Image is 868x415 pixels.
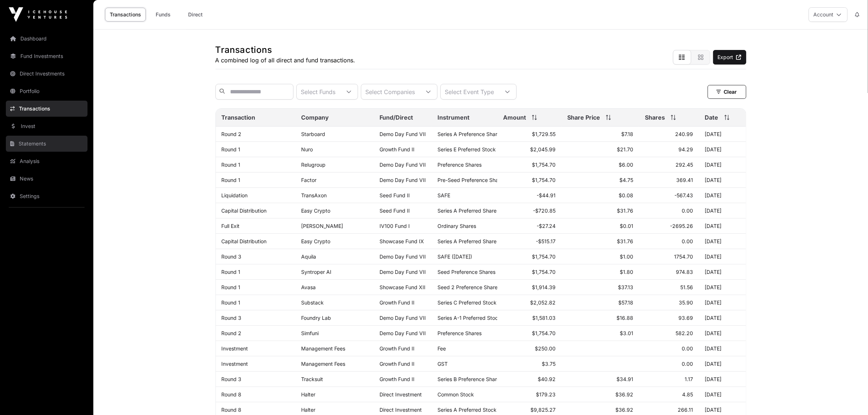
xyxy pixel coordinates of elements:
[497,310,561,326] td: $1,581.03
[699,188,746,203] td: [DATE]
[616,376,633,382] span: $34.91
[699,356,746,372] td: [DATE]
[676,330,693,336] span: 582.20
[497,387,561,402] td: $179.23
[437,391,474,397] span: Common Stock
[497,372,561,387] td: $40.92
[222,146,241,152] a: Round 1
[497,188,561,203] td: -$44.91
[6,48,87,64] a: Fund Investments
[675,192,693,198] span: -567.43
[6,188,87,204] a: Settings
[222,177,241,183] a: Round 1
[301,345,368,352] p: Management Fees
[699,172,746,188] td: [DATE]
[105,8,146,22] a: Transactions
[699,142,746,157] td: [DATE]
[181,8,210,22] a: Direct
[222,207,267,214] a: Capital Distribution
[699,157,746,172] td: [DATE]
[301,207,331,214] a: Easy Crypto
[674,253,693,260] span: 1754.70
[379,345,414,352] a: Growth Fund II
[809,7,848,22] button: Account
[379,238,424,244] a: Showcase Fund IX
[222,345,248,352] a: Investment
[379,162,426,168] a: Demo Day Fund VII
[437,146,496,152] span: Series E Preferred Stock
[9,7,67,22] img: Icehouse Ventures Logo
[301,162,326,168] a: Relugroup
[222,284,241,290] a: Round 1
[645,113,665,122] span: Shares
[301,361,368,367] p: Management Fees
[222,192,248,198] a: Liquidation
[832,380,868,415] div: Chat Widget
[6,118,87,134] a: Invest
[222,299,241,306] a: Round 1
[437,131,503,137] span: Series A Preference Shares
[437,407,497,413] span: Series A Preferred Stock
[677,177,693,183] span: 369.41
[699,203,746,218] td: [DATE]
[301,146,313,152] a: Nuro
[379,299,414,306] a: Growth Fund II
[222,131,242,137] a: Round 2
[222,391,242,397] a: Round 8
[215,56,355,65] p: A combined log of all direct and fund transactions.
[6,136,87,152] a: Statements
[679,315,693,321] span: 93.69
[6,171,87,187] a: News
[437,238,497,244] span: Series A Preferred Share
[149,8,178,22] a: Funds
[222,162,241,168] a: Round 1
[222,269,241,275] a: Round 1
[497,142,561,157] td: $2,045.99
[6,83,87,99] a: Portfolio
[618,299,633,306] span: $57.18
[301,177,317,183] a: Factor
[301,223,343,229] a: [PERSON_NAME]
[497,234,561,249] td: -$515.17
[379,192,410,198] a: Seed Fund II
[615,391,633,397] span: $36.92
[222,376,242,382] a: Round 3
[620,223,633,229] span: $0.01
[679,146,693,152] span: 94.29
[379,330,426,336] a: Demo Day Fund VII
[682,391,693,397] span: 4.85
[301,407,316,413] a: Halter
[222,315,242,321] a: Round 3
[699,234,746,249] td: [DATE]
[619,162,633,168] span: $6.00
[497,356,561,372] td: $3.75
[437,253,472,260] span: SAFE ([DATE])
[379,391,422,397] span: Direct Investment
[222,330,242,336] a: Round 2
[679,299,693,306] span: 35.90
[437,299,497,306] span: Series C Preferred Stock
[6,153,87,169] a: Analysis
[497,341,561,356] td: $250.00
[705,113,719,122] span: Date
[699,280,746,295] td: [DATE]
[297,84,340,99] div: Select Funds
[301,299,324,306] a: Substack
[497,249,561,264] td: $1,754.70
[678,407,693,413] span: 266.11
[497,295,561,310] td: $2,052.82
[437,376,502,382] span: Series B Preference Shares
[682,238,693,244] span: 0.00
[617,207,633,214] span: $31.76
[497,218,561,234] td: -$27.24
[699,127,746,142] td: [DATE]
[379,269,426,275] a: Demo Day Fund VII
[497,127,561,142] td: $1,729.55
[497,264,561,280] td: $1,754.70
[699,249,746,264] td: [DATE]
[215,44,355,56] h1: Transactions
[379,284,425,290] a: Showcase Fund XII
[437,345,446,352] span: Fee
[301,253,316,260] a: Aquila
[437,177,506,183] span: Pre-Seed Preference Shares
